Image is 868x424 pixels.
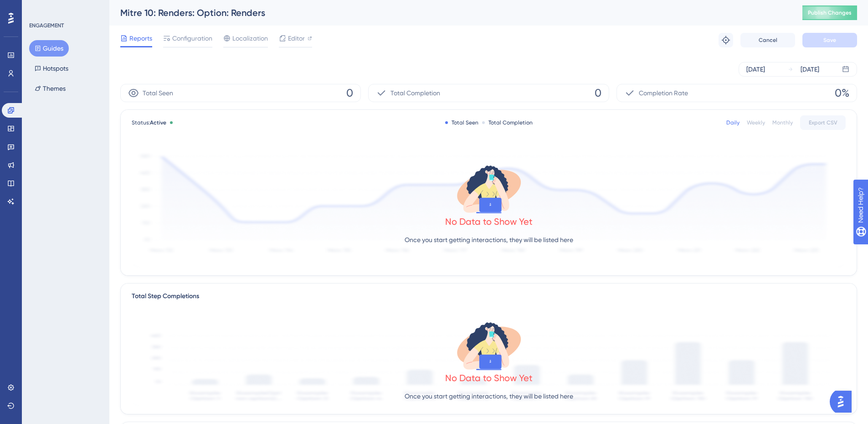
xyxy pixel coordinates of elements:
button: Themes [29,80,71,97]
p: Once you start getting interactions, they will be listed here [405,391,573,402]
span: Active [150,119,166,126]
div: Total Step Completions [132,291,199,302]
div: Weekly [747,119,765,126]
div: Monthly [772,119,793,126]
span: Localization [232,33,268,44]
div: No Data to Show Yet [445,215,533,228]
span: Publish Changes [808,9,852,16]
button: Save [802,33,857,47]
p: Once you start getting interactions, they will be listed here [405,234,573,245]
button: Export CSV [800,115,846,130]
span: Cancel [759,36,777,44]
div: Total Seen [445,119,478,126]
span: Need Help? [21,2,57,13]
span: Status: [132,119,166,126]
iframe: UserGuiding AI Assistant Launcher [830,388,857,415]
button: Publish Changes [802,5,857,20]
span: Total Completion [390,88,440,98]
span: Configuration [172,33,212,44]
span: 0 [346,86,353,100]
span: Save [823,36,836,44]
span: Reports [129,33,152,44]
div: No Data to Show Yet [445,372,533,384]
span: Editor [288,33,305,44]
div: [DATE] [801,64,819,75]
div: ENGAGEMENT [29,22,64,29]
span: 0% [835,86,849,100]
span: Export CSV [809,119,837,126]
button: Guides [29,40,69,57]
span: Completion Rate [639,88,688,98]
button: Hotspots [29,60,74,77]
div: Mitre 10: Renders: Option: Renders [120,6,780,19]
div: [DATE] [746,64,765,75]
span: 0 [595,86,601,100]
div: Total Completion [482,119,533,126]
span: Total Seen [143,88,173,98]
div: Daily [726,119,740,126]
button: Cancel [740,33,795,47]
